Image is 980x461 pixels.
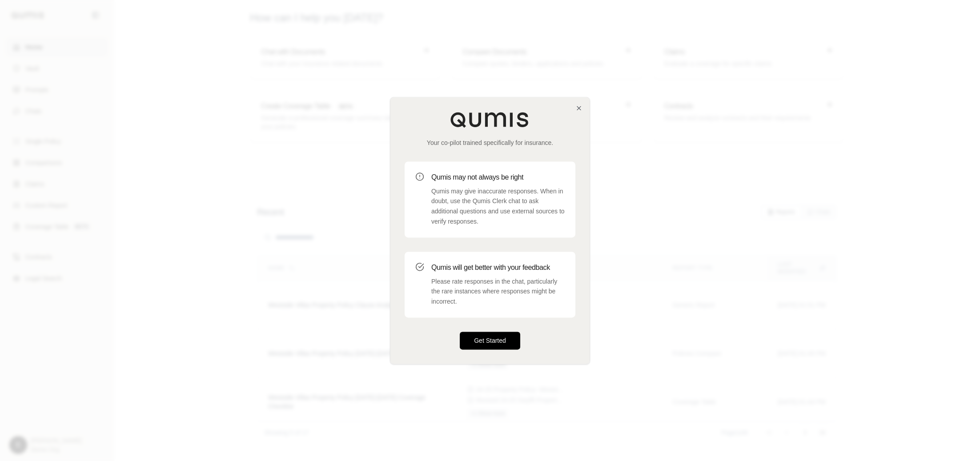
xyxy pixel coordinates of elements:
img: Qumis Logo [450,112,530,128]
p: Please rate responses in the chat, particularly the rare instances where responses might be incor... [431,277,565,307]
h3: Qumis may not always be right [431,172,565,183]
p: Qumis may give inaccurate responses. When in doubt, use the Qumis Clerk chat to ask additional qu... [431,186,565,227]
p: Your co-pilot trained specifically for insurance. [405,138,575,147]
h3: Qumis will get better with your feedback [431,262,565,273]
button: Get Started [460,332,520,349]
